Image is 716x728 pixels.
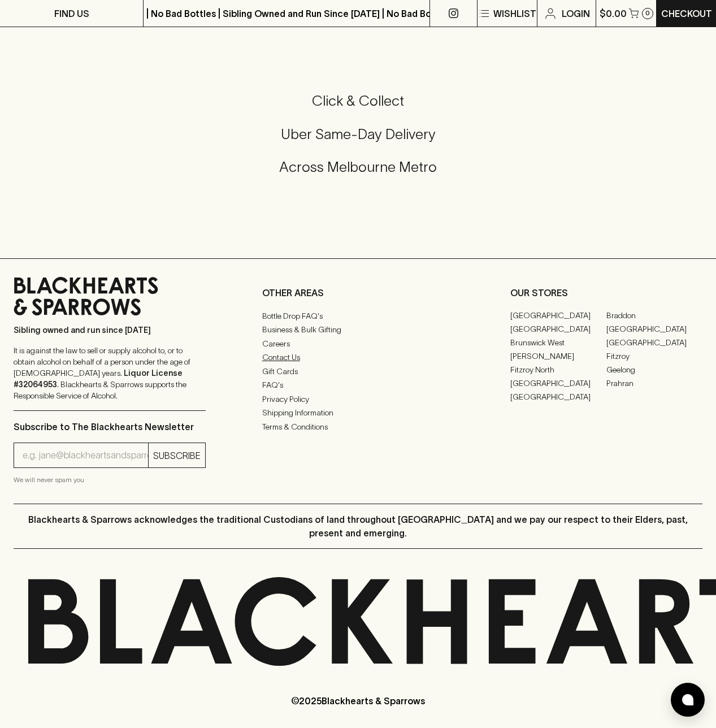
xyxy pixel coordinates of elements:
[510,286,702,300] p: OUR STORES
[510,322,606,336] a: [GEOGRAPHIC_DATA]
[493,7,536,20] p: Wishlist
[606,363,702,376] a: Geelong
[262,392,454,406] a: Privacy Policy
[645,10,650,16] p: 0
[153,449,201,462] p: SUBSCRIBE
[14,125,702,144] h5: Uber Same-Day Delivery
[14,474,206,486] p: We will never spam you
[510,309,606,322] a: [GEOGRAPHIC_DATA]
[510,336,606,349] a: Brunswick West
[14,158,702,176] h5: Across Melbourne Metro
[600,7,627,20] p: $0.00
[14,345,206,401] p: It is against the law to sell or supply alcohol to, or to obtain alcohol on behalf of a person un...
[262,337,454,350] a: Careers
[262,323,454,336] a: Business & Bulk Gifting
[606,336,702,349] a: [GEOGRAPHIC_DATA]
[562,7,590,20] p: Login
[262,350,454,364] a: Contact Us
[606,309,702,322] a: Braddon
[510,349,606,363] a: [PERSON_NAME]
[149,443,205,467] button: SUBSCRIBE
[606,322,702,336] a: [GEOGRAPHIC_DATA]
[262,406,454,419] a: Shipping Information
[661,7,712,20] p: Checkout
[510,390,606,404] a: [GEOGRAPHIC_DATA]
[510,363,606,376] a: Fitzroy North
[606,349,702,363] a: Fitzroy
[14,420,206,434] p: Subscribe to The Blackhearts Newsletter
[262,420,454,434] a: Terms & Conditions
[14,92,702,110] h5: Click & Collect
[54,7,89,20] p: FIND US
[262,309,454,323] a: Bottle Drop FAQ's
[682,694,693,705] img: bubble-icon
[262,286,454,300] p: OTHER AREAS
[14,46,702,236] div: Call to action block
[262,378,454,392] a: FAQ's
[14,324,206,336] p: Sibling owned and run since [DATE]
[510,376,606,390] a: [GEOGRAPHIC_DATA]
[22,513,694,540] p: Blackhearts & Sparrows acknowledges the traditional Custodians of land throughout [GEOGRAPHIC_DAT...
[262,365,454,378] a: Gift Cards
[23,447,148,465] input: e.g. jane@blackheartsandsparrows.com.au
[606,376,702,390] a: Prahran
